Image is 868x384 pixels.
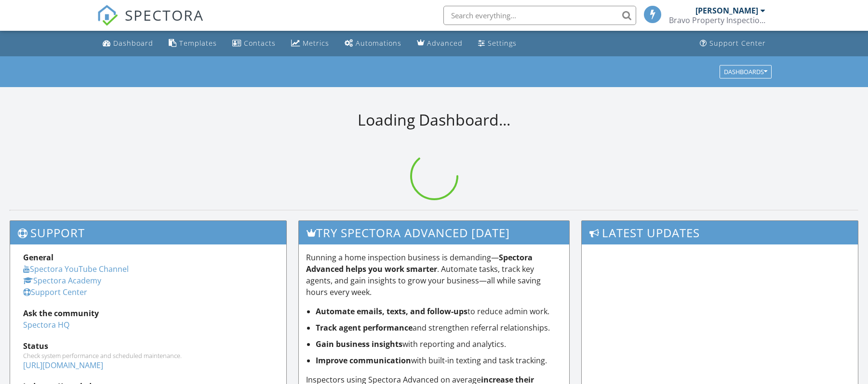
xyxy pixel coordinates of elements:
input: Search everything... [443,6,636,25]
a: SPECTORA [97,13,204,33]
span: SPECTORA [125,5,204,25]
div: [PERSON_NAME] [695,6,758,15]
a: [URL][DOMAIN_NAME] [23,360,103,371]
strong: Spectora Advanced helps you work smarter [306,252,533,274]
strong: General [23,252,53,263]
li: with built-in texting and task tracking. [316,355,562,366]
div: Automations [356,38,401,48]
div: Ask the community [23,307,273,319]
div: Metrics [303,38,329,48]
div: Advanced [427,38,463,48]
a: Support Center [23,287,87,297]
strong: Gain business insights [316,339,402,349]
strong: Improve communication [316,355,411,366]
a: Automations (Basic) [341,35,405,52]
a: Metrics [287,35,333,52]
a: Advanced [413,35,467,52]
a: Spectora Academy [23,275,101,286]
div: Check system performance and scheduled maintenance. [23,352,273,359]
li: with reporting and analytics. [316,338,562,350]
div: Dashboards [724,68,767,75]
a: Settings [474,35,521,52]
h3: Try spectora advanced [DATE] [299,221,569,244]
a: Spectora YouTube Channel [23,264,129,274]
button: Dashboards [720,65,772,78]
a: Support Center [696,35,770,52]
div: Settings [488,38,517,48]
a: Contacts [228,35,280,52]
a: Dashboard [99,35,157,52]
li: and strengthen referral relationships. [316,322,562,333]
div: Templates [179,38,217,48]
strong: Automate emails, texts, and follow-ups [316,306,467,317]
p: Running a home inspection business is demanding— . Automate tasks, track key agents, and gain ins... [306,252,562,298]
div: Bravo Property Inspections [669,15,765,25]
div: Status [23,340,273,352]
a: Spectora HQ [23,320,69,330]
div: Dashboard [113,38,153,48]
div: Contacts [244,38,276,48]
li: to reduce admin work. [316,306,562,317]
div: Support Center [709,38,766,48]
strong: Track agent performance [316,322,413,333]
h3: Support [10,221,286,244]
a: Templates [165,35,221,52]
img: The Best Home Inspection Software - Spectora [97,5,118,26]
h3: Latest Updates [582,221,858,244]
